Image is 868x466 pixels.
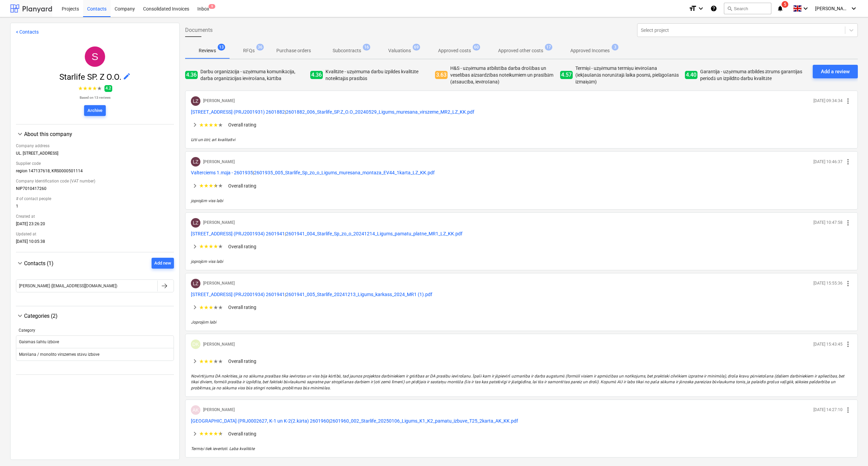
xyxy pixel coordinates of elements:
span: edit [123,72,131,80]
span: keyboard_arrow_down [16,312,24,320]
span: ★ [204,243,209,250]
span: ★ [218,122,223,128]
span: keyboard_arrow_right [191,242,199,251]
div: Supplier code [16,158,174,169]
p: Subcontracts [333,47,361,54]
p: joprojām viss labi [191,198,852,204]
span: keyboard_arrow_down [16,259,24,267]
span: ★ [199,122,204,128]
div: region 147137618, KRS0000501114 [16,169,174,176]
div: Lauris Zaharāns [191,279,200,288]
div: [DATE] 10:05:38 [16,239,174,247]
div: UL. [STREET_ADDRESS] [16,151,174,158]
button: [STREET_ADDRESS] (PRJ2001934) 2601941 [191,230,285,237]
p: Overall rating [228,304,256,311]
div: Categories (2) [24,313,174,319]
p: [DATE] 14:27:10 [813,407,843,413]
span: ★ [199,358,204,365]
div: Add new [154,259,171,267]
span: more_vert [844,340,852,348]
div: Mūrēšana / monolīto virszemes stāvu izbūve [19,352,99,357]
div: # of contact people [16,194,174,204]
p: Reviews [199,47,216,54]
p: Overall rating [228,121,256,128]
div: Category [19,328,171,333]
p: [DATE] 15:43:45 [813,342,843,347]
p: Based on 13 reviews [78,95,112,100]
span: ★ [218,243,223,250]
button: 2601882_006_Starlife_SP.Z_O.O_20240529_Ligums_muresana_virszeme_MR2_LZ_KK.pdf [286,109,474,115]
span: ★ [209,122,213,128]
p: [PERSON_NAME] [203,220,235,226]
div: Lauris Zaharāns [191,96,200,106]
div: ★★★★★Overall rating [191,357,852,365]
div: ★★★★★Overall rating [191,242,852,251]
span: more_vert [844,97,852,105]
div: [PERSON_NAME] ([EMAIL_ADDRESS][DOMAIN_NAME]) [19,284,117,288]
span: ★ [204,182,209,189]
p: Novērtējums DA nokrities, ja no sākuma prasības tika ievērotas un viss bija kārtībā, tad jaunos p... [191,373,852,391]
div: Created at [16,211,174,221]
span: more_vert [844,158,852,166]
div: ★★★★★Overall rating [191,303,852,311]
span: keyboard_arrow_right [191,182,199,190]
span: 3.63 [435,71,448,79]
div: Contacts (1)Add new [16,258,174,269]
span: DK [192,342,199,347]
p: Overall rating [228,358,256,365]
span: keyboard_arrow_right [191,357,199,365]
span: 3 [612,44,618,51]
div: Contacts (1)Add new [16,269,174,300]
span: 13 [218,44,225,51]
p: joprojām viss labi [191,259,852,265]
p: Approved costs [438,47,471,54]
p: Overall rating [228,182,256,189]
span: 4.40 [685,71,697,79]
span: ★ [204,122,209,128]
p: Overall rating [228,430,256,437]
p: [PERSON_NAME] [203,407,235,413]
span: ★ [213,358,218,365]
span: ★ [204,304,209,311]
p: Joprojām labi [191,319,852,325]
span: ★ [213,430,218,437]
div: Davis Kairis [191,339,200,349]
span: Starlife SP. Z O.O. [59,72,123,82]
div: ★★★★★Overall rating [191,121,852,129]
span: AK [193,407,199,413]
button: Add a review [813,65,858,78]
span: ★ [209,243,213,250]
div: Company Identification code (VAT number) [16,176,174,186]
span: Mazā Robežu iela 1 (PRJ2001934) 2601941 [191,292,285,297]
span: ★ [213,182,218,189]
div: Gaismas šahtu izbūve [19,339,59,345]
button: Add new [152,258,174,269]
div: Aleksandrs Kamerdinerovs [191,405,200,415]
p: RFQs [243,47,255,54]
div: Company address [16,141,174,151]
span: ★ [213,122,218,128]
span: keyboard_arrow_right [191,121,199,129]
button: [STREET_ADDRESS] (PRJ2001934) 2601941 [191,291,285,298]
span: keyboard_arrow_right [191,430,199,438]
div: Lauris Zaharāns [191,218,200,228]
p: Valuations [388,47,411,54]
div: Categories (2) [16,312,174,320]
span: ★ [209,182,213,189]
p: | [191,291,852,298]
span: ★ [218,358,223,365]
button: Valterciems 1.māja - 2601935 [191,169,253,176]
button: [GEOGRAPHIC_DATA] (PRJ0002627, K-1 un K-2(2.kārta) 2601960 [191,418,329,424]
div: Archive [87,107,102,115]
span: ★ [83,84,87,93]
span: ★ [204,430,209,437]
span: ★ [218,304,223,311]
p: Darbu organizācija - uzņēmuma komunikācija, darba organizācijas ievērošana, kārtība [200,68,308,82]
p: Overall rating [228,243,256,250]
p: [DATE] 10:46:37 [813,159,843,165]
p: Approved Incomes [570,47,610,54]
span: ★ [92,84,97,93]
span: LZ [193,281,198,286]
span: ★ [97,84,102,93]
span: 17 [545,44,552,51]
